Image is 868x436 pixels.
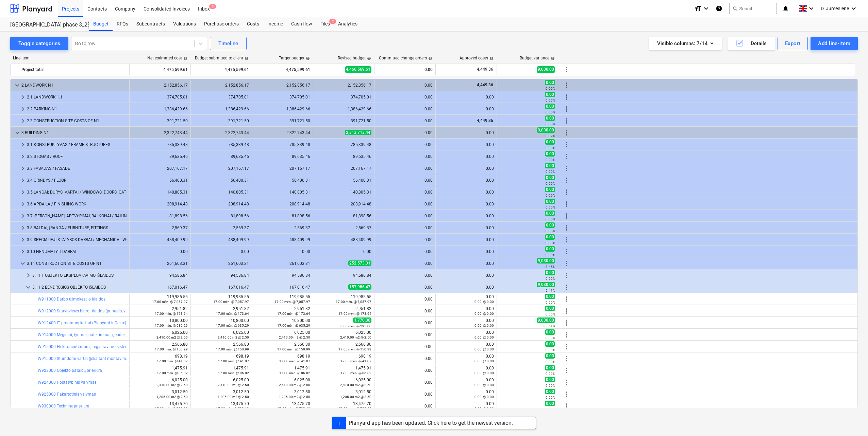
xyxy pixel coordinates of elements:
[476,83,494,87] span: 4,449.36
[243,17,263,31] a: Costs
[377,249,433,254] div: 0.00
[545,187,555,192] span: 0.00
[821,6,849,11] span: D. Jurseniene
[194,285,249,290] div: 167,016.47
[563,81,571,89] span: More actions
[563,307,571,315] span: More actions
[438,166,494,171] div: 0.00
[316,178,371,183] div: 56,400.31
[377,95,433,99] div: 0.00
[316,83,371,88] div: 2,152,856.17
[10,56,129,60] div: Line-item
[316,190,371,195] div: 140,805.31
[316,273,371,278] div: 94,586.84
[338,56,371,60] div: Revised budget
[811,37,858,50] button: Add line-item
[438,273,494,278] div: 0.00
[21,127,127,138] div: 3 BUILDING N1
[563,224,571,232] span: More actions
[546,170,555,174] small: 0.00%
[545,234,555,240] span: 0.00
[255,249,310,254] div: 0.00
[255,154,310,159] div: 89,635.46
[194,202,249,206] div: 208,914.48
[200,17,243,31] a: Purchase orders
[195,56,249,60] div: Budget submitted to client
[476,118,494,123] span: 4,449.36
[27,258,127,269] div: 3.11 CONSTRUCTION SITE COSTS OF N1
[255,237,310,242] div: 488,409.99
[377,154,433,159] div: 0.00
[316,107,371,111] div: 1,386,429.66
[194,261,249,266] div: 261,603.31
[546,158,555,162] small: 0.00%
[255,119,310,123] div: 391,721.50
[132,119,188,123] div: 391,721.50
[546,241,555,245] small: 0.00%
[255,202,310,206] div: 208,914.48
[38,356,130,361] a: W915000 Stumdomi vartai (įskaitant montavimą)
[255,190,310,195] div: 140,805.31
[316,166,371,171] div: 207,167.17
[19,200,27,208] span: keyboard_arrow_right
[545,139,555,145] span: 0.00
[545,80,555,85] span: 0.00
[255,261,310,266] div: 261,603.31
[27,222,127,233] div: 3.8 BALDAI, ĮRANGA / FURNITURE, FITTINGS
[24,271,32,279] span: keyboard_arrow_right
[657,39,714,48] div: Visible columns : 7/14
[438,294,494,304] div: 0.00
[194,154,249,159] div: 89,635.46
[21,80,127,91] div: 2 LANDWORK N1
[255,83,310,88] div: 2,152,856.17
[316,142,371,147] div: 785,339.48
[807,4,815,13] i: keyboard_arrow_down
[27,151,127,162] div: 3.2 STOGAS / ROOF
[546,277,555,280] small: 0.00%
[38,368,102,373] a: W923000 Objekto patalpų priežiūra
[537,66,555,73] span: 9,030.00
[132,83,188,88] div: 2,152,856.17
[438,237,494,242] div: 0.00
[563,248,571,256] span: More actions
[19,224,27,232] span: keyboard_arrow_right
[132,95,188,99] div: 374,705.01
[563,212,571,220] span: More actions
[563,259,571,268] span: More actions
[736,39,767,48] div: Details
[10,21,81,29] div: [GEOGRAPHIC_DATA] phase 3_2901993/2901994/2901995
[438,154,494,159] div: 0.00
[132,178,188,183] div: 56,400.31
[438,225,494,230] div: 0.00
[377,83,433,88] div: 0.00
[377,285,433,290] div: 0.00
[546,122,555,126] small: 0.00%
[785,39,801,48] div: Export
[334,17,362,31] a: Analytics
[263,17,287,31] div: Income
[348,284,371,290] span: 157,986.47
[194,119,249,123] div: 391,721.50
[38,332,155,337] a: W914000 Mėginiai, tyrimai, patikrinimai, geodezija (be kadastro)
[243,56,249,60] span: help
[563,164,571,172] span: More actions
[546,289,555,292] small: 5.41%
[377,130,433,135] div: 0.00
[729,3,777,14] button: Search
[194,237,249,242] div: 488,409.99
[255,107,310,111] div: 1,386,429.66
[563,331,571,339] span: More actions
[194,83,249,88] div: 2,152,856.17
[834,403,868,436] iframe: Chat Widget
[545,270,555,275] span: 0.00
[194,107,249,111] div: 1,386,429.66
[194,64,249,75] div: 4,475,599.61
[778,37,808,50] button: Export
[132,154,188,159] div: 89,635.46
[545,211,555,216] span: 0.00
[563,152,571,161] span: More actions
[194,178,249,183] div: 56,400.31
[132,273,188,278] div: 94,586.84
[18,39,60,48] div: Toggle categories
[563,117,571,125] span: More actions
